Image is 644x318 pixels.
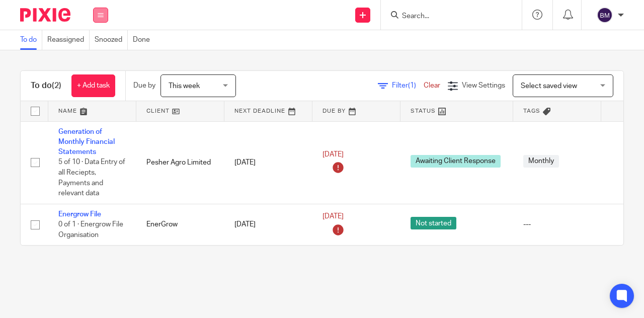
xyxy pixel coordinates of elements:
[95,30,128,50] a: Snoozed
[408,82,416,89] span: (1)
[392,82,424,89] span: Filter
[133,30,155,50] a: Done
[58,221,123,238] span: 0 of 1 · Energrow File Organisation
[323,151,344,158] span: [DATE]
[411,217,456,229] span: Not started
[323,213,344,220] span: [DATE]
[224,121,312,204] td: [DATE]
[52,82,61,90] span: (2)
[58,211,101,218] a: Energrow File
[401,12,492,21] input: Search
[58,159,125,197] span: 5 of 10 · Data Entry of all Reciepts, Payments and relevant data
[31,81,61,91] h1: To do
[523,219,591,229] div: ---
[411,155,501,168] span: Awaiting Client Response
[133,81,155,91] p: Due by
[58,128,115,156] a: Generation of Monthly Financial Statements
[20,8,70,22] img: Pixie
[169,83,200,90] span: This week
[224,204,312,245] td: [DATE]
[136,121,224,204] td: Pesher Agro Limited
[523,108,540,114] span: Tags
[47,30,90,50] a: Reassigned
[597,7,613,23] img: svg%3E
[136,204,224,245] td: EnerGrow
[20,30,42,50] a: To do
[523,155,559,168] span: Monthly
[462,82,505,89] span: View Settings
[424,82,440,89] a: Clear
[71,74,115,97] a: + Add task
[521,83,577,90] span: Select saved view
